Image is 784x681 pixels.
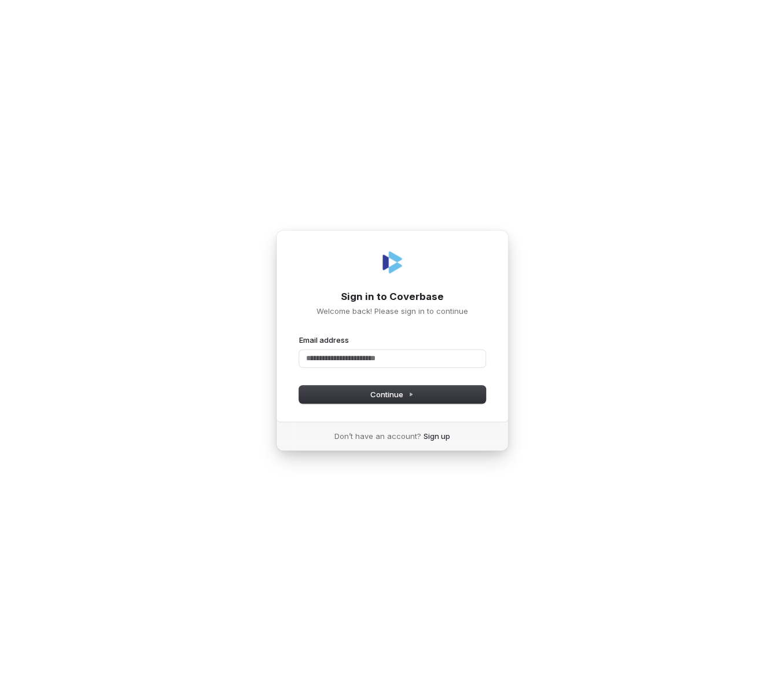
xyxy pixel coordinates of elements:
[334,431,421,441] span: Don’t have an account?
[370,389,414,400] span: Continue
[299,386,485,403] button: Continue
[299,306,485,316] p: Welcome back! Please sign in to continue
[299,290,485,304] h1: Sign in to Coverbase
[424,431,450,441] a: Sign up
[299,335,349,345] label: Email address
[378,248,406,276] img: Coverbase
